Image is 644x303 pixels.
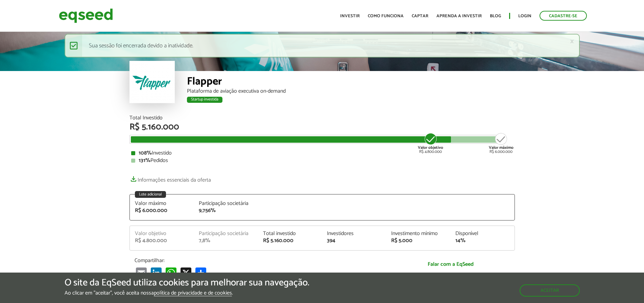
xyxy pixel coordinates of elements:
[187,89,515,94] div: Plataforma de aviação executiva on-demand
[194,267,208,278] a: Compartilhar
[489,132,514,154] div: R$ 6.000.000
[65,278,309,288] h5: O site da EqSeed utiliza cookies para melhorar sua navegação.
[391,231,445,236] div: Investimento mínimo
[129,173,211,183] a: Informações essenciais da oferta
[418,144,443,151] strong: Valor objetivo
[65,34,580,57] div: Sua sessão foi encerrada devido a inatividade.
[455,231,509,236] div: Disponível
[187,97,222,103] div: Startup investida
[418,132,443,154] div: R$ 4.800.000
[131,158,513,163] div: Pedidos
[199,231,253,236] div: Participação societária
[135,191,166,198] div: Lote adicional
[135,231,189,236] div: Valor objetivo
[164,267,178,278] a: WhatsApp
[199,238,253,243] div: 7,8%
[489,144,514,151] strong: Valor máximo
[129,123,515,132] div: R$ 5.160.000
[135,208,189,213] div: R$ 6.000.000
[327,238,381,243] div: 394
[368,14,404,18] a: Como funciona
[518,14,531,18] a: Login
[570,38,574,45] a: ×
[199,201,253,206] div: Participação societária
[412,14,428,18] a: Captar
[327,231,381,236] div: Investidores
[263,238,317,243] div: R$ 5.160.000
[149,267,163,278] a: LinkedIn
[129,115,515,121] div: Total Investido
[436,14,482,18] a: Aprenda a investir
[139,156,150,165] strong: 131%
[131,150,513,156] div: Investido
[135,267,148,278] a: Email
[59,7,113,25] img: EqSeed
[490,14,501,18] a: Blog
[135,201,189,206] div: Valor máximo
[540,11,587,21] a: Cadastre-se
[135,257,381,264] p: Compartilhar:
[65,290,309,296] p: Ao clicar em "aceitar", você aceita nossa .
[179,267,193,278] a: X
[187,76,515,89] div: Flapper
[520,284,580,297] button: Aceitar
[139,148,152,158] strong: 108%
[263,231,317,236] div: Total investido
[391,257,510,271] a: Falar com a EqSeed
[154,290,232,296] a: política de privacidade e de cookies
[199,208,253,213] div: 9,756%
[391,238,445,243] div: R$ 5.000
[340,14,360,18] a: Investir
[455,238,509,243] div: 14%
[135,238,189,243] div: R$ 4.800.000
